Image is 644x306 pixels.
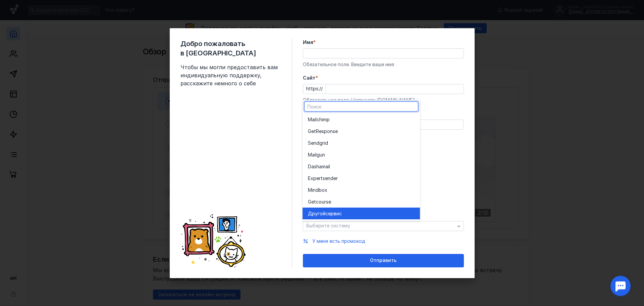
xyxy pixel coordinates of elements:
[303,196,420,208] button: Getcourse
[313,175,338,182] span: pertsender
[308,116,327,123] span: Mailchim
[303,221,464,231] button: Выберите систему
[303,172,420,184] button: Expertsender
[324,140,328,146] span: id
[329,163,330,170] span: l
[327,116,330,123] span: p
[308,128,311,135] span: G
[180,63,281,87] span: Чтобы мы могли предоставить вам индивидуальную поддержку, расскажите немного о себе
[319,187,327,193] span: box
[308,140,324,146] span: Sendgr
[303,149,420,161] button: Mailgun
[308,210,325,217] span: Другой
[308,175,313,182] span: Ex
[303,137,420,149] button: Sendgrid
[308,199,328,205] span: Getcours
[303,208,420,219] button: Другойсервис
[303,125,420,137] button: GetResponse
[303,114,420,125] button: Mailchimp
[311,128,338,135] span: etResponse
[312,238,365,245] button: У меня есть промокод
[325,210,342,217] span: сервис
[305,102,418,111] input: Поиск
[303,61,464,68] div: Обязательное поле. Введите ваше имя
[308,163,329,170] span: Dashamai
[303,97,464,103] div: Обязательное поле. Например: [DOMAIN_NAME]
[180,39,281,58] span: Добро пожаловать в [GEOGRAPHIC_DATA]
[308,151,317,158] span: Mail
[317,151,325,158] span: gun
[306,223,350,228] span: Выберите систему
[328,199,331,205] span: e
[303,254,464,267] button: Отправить
[370,258,396,263] span: Отправить
[303,114,420,221] div: grid
[303,39,313,46] span: Имя
[312,238,365,244] span: У меня есть промокод
[308,187,319,193] span: Mind
[303,161,420,172] button: Dashamail
[303,75,316,81] span: Cайт
[303,184,420,196] button: Mindbox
